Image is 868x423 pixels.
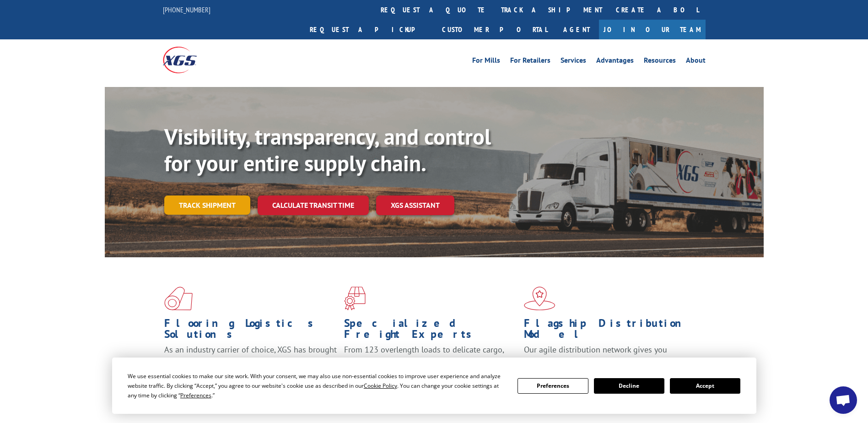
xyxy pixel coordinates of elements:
img: xgs-icon-flagship-distribution-model-red [524,287,555,310]
a: XGS ASSISTANT [376,195,454,215]
img: xgs-icon-total-supply-chain-intelligence-red [164,287,193,310]
a: Request a pickup [303,20,435,39]
a: Advantages [596,57,634,67]
button: Accept [670,378,740,394]
div: Open chat [830,386,857,414]
a: Customer Portal [435,20,554,39]
div: Cookie Consent Prompt [112,358,756,414]
a: Services [561,57,586,67]
h1: Flooring Logistics Solutions [164,318,337,344]
p: From 123 overlength loads to delicate cargo, our experienced staff knows the best way to move you... [344,344,517,385]
a: Resources [644,57,676,67]
a: About [686,57,706,67]
a: For Retailers [510,57,550,67]
a: Agent [554,20,599,39]
h1: Flagship Distribution Model [524,318,697,344]
img: xgs-icon-focused-on-flooring-red [344,287,366,310]
span: Preferences [180,391,211,399]
a: [PHONE_NUMBER] [163,5,210,14]
span: As an industry carrier of choice, XGS has brought innovation and dedication to flooring logistics... [164,344,337,377]
span: Cookie Policy [364,382,397,390]
b: Visibility, transparency, and control for your entire supply chain. [164,122,491,177]
button: Decline [594,378,664,394]
span: Our agile distribution network gives you nationwide inventory management on demand. [524,344,692,366]
a: Track shipment [164,195,250,215]
a: For Mills [472,57,500,67]
h1: Specialized Freight Experts [344,318,517,344]
button: Preferences [518,378,588,394]
div: We use essential cookies to make our site work. With your consent, we may also use non-essential ... [128,371,507,400]
a: Calculate transit time [258,195,369,215]
a: Join Our Team [599,20,706,39]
